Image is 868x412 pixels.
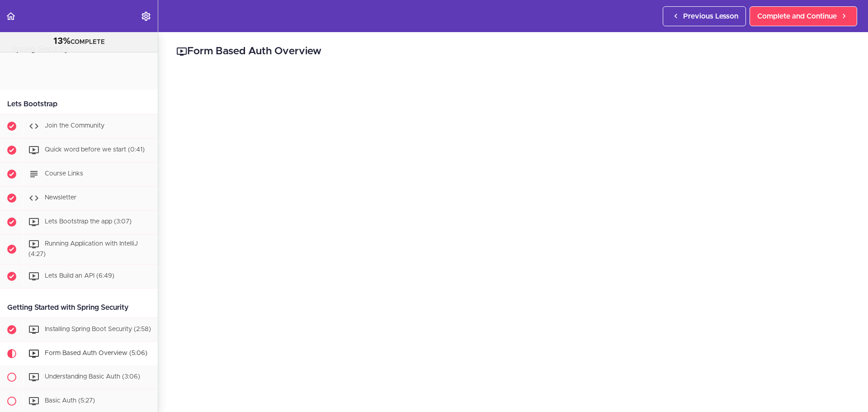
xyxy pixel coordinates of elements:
[28,241,138,257] span: Running Application with IntelliJ (4:27)
[45,218,132,225] span: Lets Bootstrap the app (3:07)
[45,170,83,177] span: Course Links
[53,37,71,46] span: 13%
[750,6,857,26] a: Complete and Continue
[45,273,114,279] span: Lets Build an API (6:49)
[45,374,140,380] span: Understanding Basic Auth (3:06)
[45,350,147,356] span: Form Based Auth Overview (5:06)
[45,194,76,201] span: Newsletter
[45,326,151,332] span: Installing Spring Boot Security (2:58)
[45,398,95,404] span: Basic Auth (5:27)
[757,11,837,22] span: Complete and Continue
[11,36,146,47] div: COMPLETE
[176,44,850,59] h2: Form Based Auth Overview
[45,147,145,153] span: Quick word before we start (0:41)
[683,11,738,22] span: Previous Lesson
[141,11,151,22] svg: Settings Menu
[5,11,16,22] svg: Back to course curriculum
[45,123,104,129] span: Join the Community
[663,6,746,26] a: Previous Lesson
